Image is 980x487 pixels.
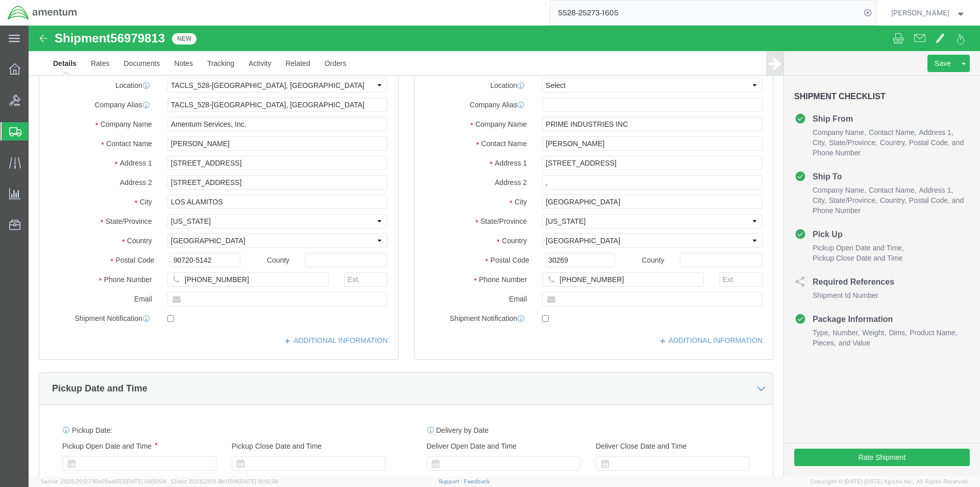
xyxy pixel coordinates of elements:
span: Copyright © [DATE]-[DATE] Agistix Inc., All Rights Reserved [811,477,968,486]
a: Support [438,478,464,484]
iframe: FS Legacy Container [29,26,980,476]
span: Kajuan Barnwell [891,7,949,18]
img: logo [7,5,78,20]
span: Server: 2025.20.0-710e05ee653 [41,478,166,484]
span: Client: 2025.20.0-8b113f4 [171,478,278,484]
button: [PERSON_NAME] [891,7,966,19]
input: Search for shipment number, reference number [550,1,861,25]
span: [DATE] 09:51:04 [125,478,166,484]
span: [DATE] 10:16:38 [238,478,278,484]
a: Feedback [464,478,490,484]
